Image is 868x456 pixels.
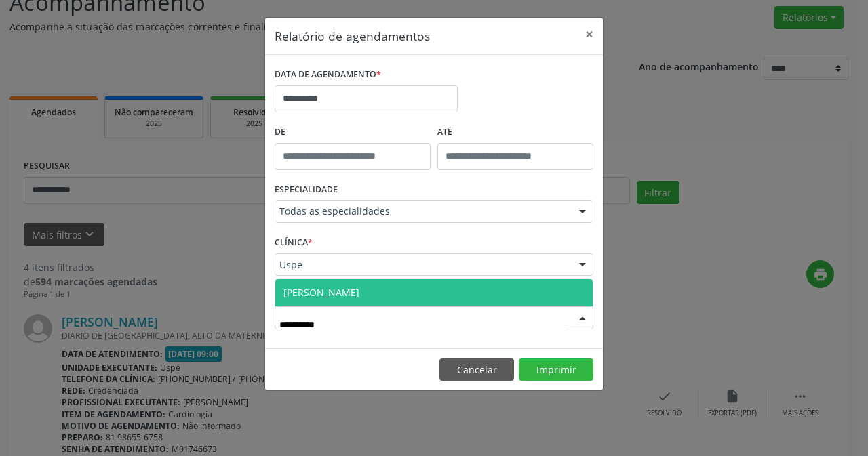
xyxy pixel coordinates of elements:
label: De [275,122,431,143]
button: Imprimir [519,358,593,381]
span: [PERSON_NAME] [283,286,359,299]
label: ATÉ [437,122,593,143]
span: Uspe [279,258,566,272]
label: ESPECIALIDADE [275,180,338,201]
label: DATA DE AGENDAMENTO [275,64,381,85]
button: Cancelar [439,358,514,381]
label: CLÍNICA [275,232,313,253]
h5: Relatório de agendamentos [275,27,430,45]
span: Todas as especialidades [279,205,566,218]
button: Close [576,18,603,51]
